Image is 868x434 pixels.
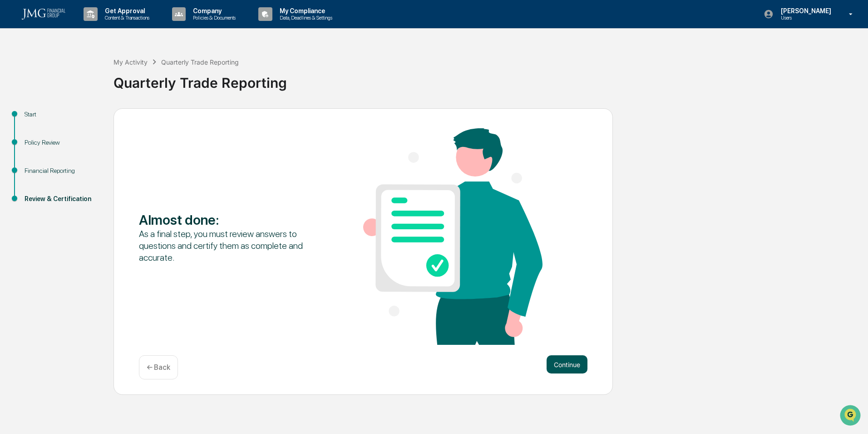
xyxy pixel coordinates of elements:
p: Get Approval [98,7,154,15]
span: Pylon [90,154,110,161]
a: 🖐️Preclearance [5,111,62,127]
div: My Activity [113,58,148,66]
p: Company [186,7,240,15]
div: 🖐️ [9,116,16,123]
p: How can we help? [9,19,165,34]
span: Attestations [75,115,113,124]
iframe: Open customer support [839,404,863,429]
img: logo [22,9,65,20]
a: Powered byPylon [64,154,110,161]
p: [PERSON_NAME] [774,7,836,15]
span: Data Lookup [18,132,57,141]
div: Start new chat [31,70,149,79]
a: 🗄️Attestations [62,111,116,127]
div: We're available if you need us! [31,79,115,86]
div: Quarterly Trade Reporting [161,58,239,66]
p: Content & Transactions [98,15,154,21]
p: ← Back [147,363,170,372]
p: Users [774,15,836,21]
div: Almost done : [139,212,318,228]
p: My Compliance [272,7,337,15]
span: Preclearance [18,115,59,124]
div: 🔎 [9,133,16,140]
div: As a final step, you must review answers to questions and certify them as complete and accurate. [139,228,318,263]
button: Continue [547,355,587,373]
div: Start [25,110,99,119]
p: Data, Deadlines & Settings [272,15,337,21]
div: Financial Reporting [25,166,99,176]
img: Almost done [363,128,542,345]
div: 🗄️ [66,116,73,123]
div: Policy Review [25,138,99,147]
p: Policies & Documents [186,15,240,21]
img: 1746055101610-c473b297-6a78-478c-a979-82029cc54cd1 [9,70,25,86]
div: Review & Certification [25,194,99,204]
button: Start new chat [154,72,165,83]
a: 🔎Data Lookup [5,128,61,145]
div: Quarterly Trade Reporting [113,67,863,91]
